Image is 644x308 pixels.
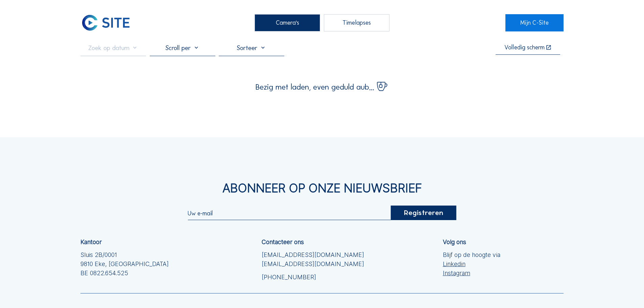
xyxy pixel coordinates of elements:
[188,210,390,217] input: Uw e-mail
[80,251,169,278] div: Sluis 2B/0001 9810 Eke, [GEOGRAPHIC_DATA] BE 0822.654.525
[504,45,545,51] div: Volledig scherm
[256,83,374,91] span: Bezig met laden, even geduld aub...
[80,44,146,52] input: Zoek op datum 󰅀
[80,239,102,245] div: Kantoor
[262,251,364,260] a: [EMAIL_ADDRESS][DOMAIN_NAME]
[262,239,304,245] div: Contacteer ons
[262,260,364,269] a: [EMAIL_ADDRESS][DOMAIN_NAME]
[262,273,364,282] a: [PHONE_NUMBER]
[443,251,500,278] div: Blijf op de hoogte via
[80,14,138,31] a: C-SITE Logo
[324,14,389,31] div: Timelapses
[443,269,500,278] a: Instagram
[80,182,564,194] div: Abonneer op onze nieuwsbrief
[443,239,466,245] div: Volg ons
[80,14,131,31] img: C-SITE Logo
[443,260,500,269] a: Linkedin
[390,206,456,220] div: Registreren
[505,14,563,31] a: Mijn C-Site
[255,14,320,31] div: Camera's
